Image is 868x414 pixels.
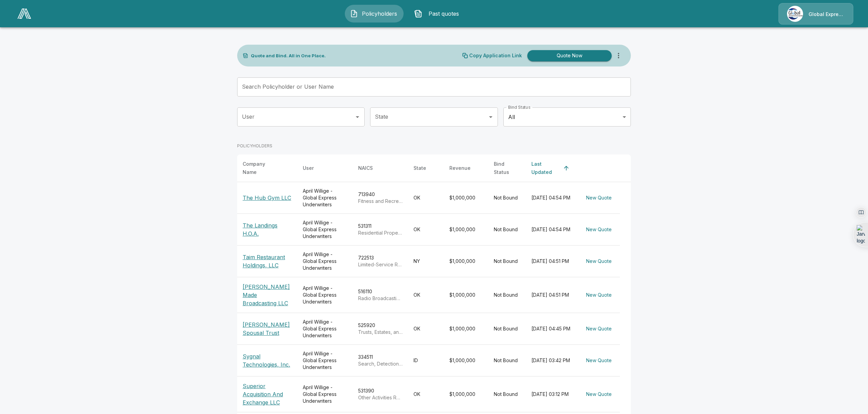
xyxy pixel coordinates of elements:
[488,182,526,214] td: Not Bound
[361,10,398,18] span: Policyholders
[408,214,444,246] td: OK
[358,329,403,336] p: Trusts, Estates, and Agency Accounts
[358,387,403,401] div: 531390
[488,277,526,313] td: Not Bound
[353,112,362,122] button: Open
[526,214,578,246] td: [DATE] 04:54 PM
[358,191,403,205] div: 713940
[358,254,403,268] div: 722513
[583,289,614,301] button: New Quote
[345,5,404,23] button: Policyholders IconPolicyholders
[526,246,578,277] td: [DATE] 04:51 PM
[778,3,853,25] a: Agency IconGlobal Express Underwriters
[503,107,631,127] div: All
[303,285,347,305] div: April Willige - Global Express Underwriters
[251,54,326,58] p: Quote and Bind. All in One Place.
[612,49,625,62] button: more
[444,246,488,277] td: $1,000,000
[350,10,358,18] img: Policyholders Icon
[409,5,468,23] button: Past quotes IconPast quotes
[303,188,347,208] div: April Willige - Global Express Underwriters
[358,198,403,205] p: Fitness and Recreational Sports Centers
[583,255,614,268] button: New Quote
[444,214,488,246] td: $1,000,000
[358,295,403,302] p: Radio Broadcasting Stations
[303,219,347,240] div: April Willige - Global Express Underwriters
[358,230,403,236] p: Residential Property Managers
[303,251,347,271] div: April Willige - Global Express Underwriters
[583,354,614,367] button: New Quote
[486,112,496,122] button: Open
[408,182,444,214] td: OK
[243,194,291,202] p: The Hub Gym LLC
[358,288,403,302] div: 516110
[469,53,522,58] p: Copy Application Link
[444,345,488,376] td: $1,000,000
[243,160,280,176] div: Company Name
[449,164,471,172] div: Revenue
[526,345,578,376] td: [DATE] 03:42 PM
[531,160,560,176] div: Last Updated
[237,143,272,149] p: POLICYHOLDERS
[243,352,292,369] p: Sygnal Technologies, Inc.
[243,382,292,406] p: Superior Acquisition And Exchange LLC
[358,360,403,367] p: Search, Detection, Navigation, Guidance, Aeronautical, and Nautical System and Instrument Manufac...
[358,261,403,268] p: Limited-Service Restaurants
[303,350,347,371] div: April Willige - Global Express Underwriters
[243,253,292,269] p: Taim Restaurant Holdings, LLC
[358,322,403,336] div: 525920
[508,104,530,110] label: Bind Status
[408,345,444,376] td: ID
[488,214,526,246] td: Not Bound
[408,313,444,345] td: OK
[303,319,347,339] div: April Willige - Global Express Underwriters
[583,323,614,335] button: New Quote
[787,6,803,22] img: Agency Icon
[303,164,314,172] div: User
[358,223,403,236] div: 531311
[526,376,578,412] td: [DATE] 03:12 PM
[526,277,578,313] td: [DATE] 04:51 PM
[408,376,444,412] td: OK
[444,376,488,412] td: $1,000,000
[583,223,614,236] button: New Quote
[583,388,614,401] button: New Quote
[243,283,292,307] p: [PERSON_NAME] Made Broadcasting LLC
[414,10,422,18] img: Past quotes Icon
[488,345,526,376] td: Not Bound
[243,321,292,337] p: [PERSON_NAME] Spousal Trust
[413,164,426,172] div: State
[303,384,347,404] div: April Willige - Global Express Underwriters
[408,246,444,277] td: NY
[526,313,578,345] td: [DATE] 04:45 PM
[488,313,526,345] td: Not Bound
[444,313,488,345] td: $1,000,000
[358,394,403,401] p: Other Activities Related to Real Estate
[358,354,403,367] div: 334511
[243,221,292,238] p: The Landings H.O.A.
[358,164,373,172] div: NAICS
[525,50,612,61] a: Quote Now
[488,376,526,412] td: Not Bound
[444,182,488,214] td: $1,000,000
[408,277,444,313] td: OK
[809,11,845,18] p: Global Express Underwriters
[527,50,612,61] button: Quote Now
[425,10,463,18] span: Past quotes
[444,277,488,313] td: $1,000,000
[526,182,578,214] td: [DATE] 04:54 PM
[583,192,614,204] button: New Quote
[488,246,526,277] td: Not Bound
[488,154,526,182] th: Bind Status
[17,9,31,19] img: AA Logo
